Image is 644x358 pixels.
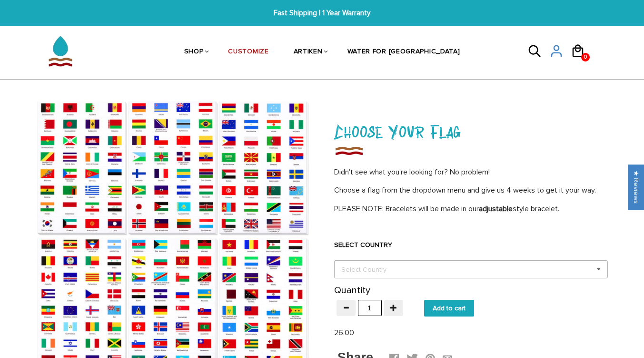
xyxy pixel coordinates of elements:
[334,286,370,295] label: Quantity
[582,50,589,64] span: 0
[334,185,608,196] p: Choose a flag from the dropdown menu and give us 4 weeks to get it your way.
[334,328,354,338] span: 26.00
[347,28,460,77] a: WATER FOR [GEOGRAPHIC_DATA]
[334,144,364,157] img: Choose Your Flag
[479,204,513,214] strong: adjustable
[424,300,474,317] input: Add to cart
[339,264,400,275] div: Select Country
[184,28,204,77] a: SHOP
[334,167,608,178] p: Didn't see what you're looking for? No problem!
[334,240,608,250] label: SELECT COUNTRY
[628,164,644,210] div: Click to open Judge.me floating reviews tab
[334,204,608,215] p: PLEASE NOTE: Bracelets will be made in our style bracelet.
[571,61,592,62] a: 0
[294,28,323,77] a: ARTIKEN
[199,8,445,19] span: Fast Shipping | 1 Year Warranty
[228,28,268,77] a: CUSTOMIZE
[334,118,608,144] h1: Choose Your Flag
